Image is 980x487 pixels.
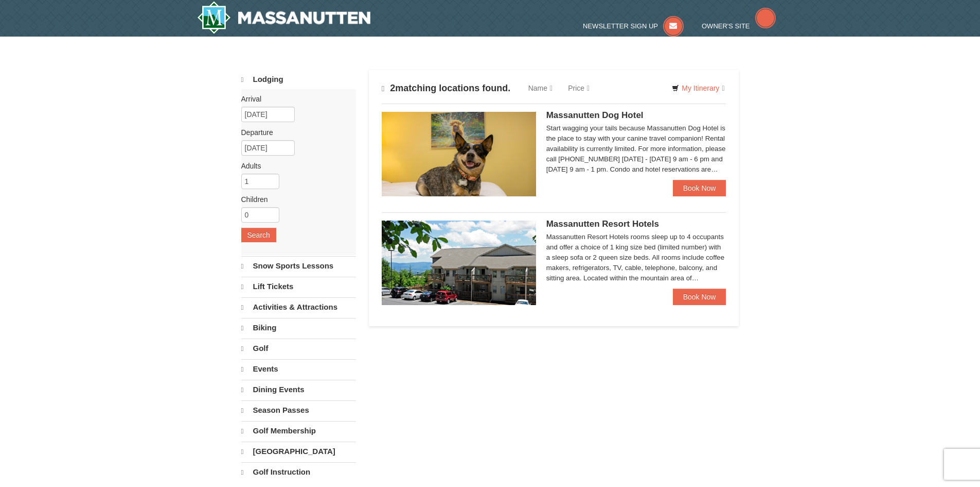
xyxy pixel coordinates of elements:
[546,219,659,229] span: Massanutten Resort Hotels
[382,112,536,196] img: 27428181-5-81c892a3.jpg
[241,339,356,358] a: Golf
[241,70,356,89] a: Lodging
[673,289,726,305] a: Book Now
[702,22,750,30] span: Owner's Site
[546,123,726,175] div: Start wagging your tails because Massanutten Dog Hotel is the place to stay with your canine trav...
[702,22,776,30] a: Owner's Site
[583,22,684,30] a: Newsletter Sign Up
[241,256,356,276] a: Snow Sports Lessons
[560,78,597,98] a: Price
[241,421,356,441] a: Golf Membership
[382,221,536,305] img: 19219026-1-e3b4ac8e.jpg
[241,194,348,205] label: Children
[583,22,658,30] span: Newsletter Sign Up
[241,228,276,242] button: Search
[665,80,731,96] a: My Itinerary
[241,161,348,171] label: Adults
[241,380,356,399] a: Dining Events
[241,127,348,138] label: Departure
[241,462,356,482] a: Golf Instruction
[382,83,511,94] h4: matching locations found.
[241,94,348,104] label: Arrival
[390,83,395,93] span: 2
[241,359,356,379] a: Events
[241,400,356,420] a: Season Passes
[197,1,371,34] a: Massanutten Resort
[521,78,560,98] a: Name
[241,297,356,317] a: Activities & Attractions
[241,277,356,296] a: Lift Tickets
[546,232,726,283] div: Massanutten Resort Hotels rooms sleep up to 4 occupants and offer a choice of 1 king size bed (li...
[546,110,644,120] span: Massanutten Dog Hotel
[673,180,726,196] a: Book Now
[197,1,371,34] img: Massanutten Resort Logo
[241,318,356,338] a: Biking
[241,442,356,461] a: [GEOGRAPHIC_DATA]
